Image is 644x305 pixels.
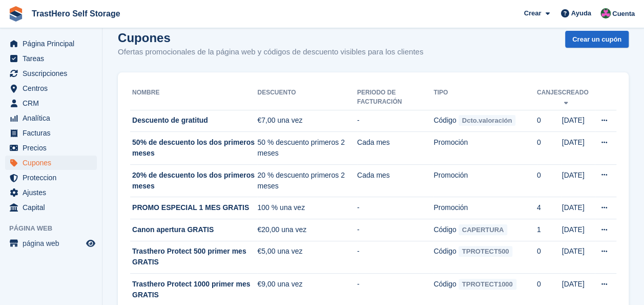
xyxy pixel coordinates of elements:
[23,66,84,81] span: Suscripciones
[5,156,97,170] a: menu
[357,164,433,197] td: Cada mes
[23,96,84,110] span: CRM
[257,85,357,110] th: Descuento
[257,132,357,165] td: 50 % descuento primeros 2 meses
[571,8,591,18] span: Ayuda
[257,110,357,132] td: €7,00 una vez
[118,46,423,58] p: Ofertas promocionales de la página web y códigos de descuento visibles para los clientes
[130,110,257,132] td: Descuento de gratitud
[537,85,562,110] th: Canjes
[562,132,595,165] td: [DATE]
[5,185,97,200] a: menu
[257,219,357,241] td: €20,00 una vez
[537,197,562,219] td: 4
[5,236,97,251] a: menú
[8,6,24,22] img: stora-icon-8386f47178a22dfd0bd8f6a31ec36ba5ce8667c1dd55bd0f319d3a0aa187defe.svg
[23,170,84,185] span: Proteccion
[537,132,562,165] td: 0
[5,126,97,140] a: menu
[357,132,433,165] td: Cada mes
[23,126,84,140] span: Facturas
[537,164,562,197] td: 0
[562,241,595,274] td: [DATE]
[537,241,562,274] td: 0
[433,197,537,219] td: Promoción
[562,89,588,105] a: Creado
[130,241,257,274] td: Trasthero Protect 500 primer mes GRATIS
[23,236,84,251] span: página web
[433,241,537,274] td: Código
[23,111,84,125] span: Analítica
[130,132,257,165] td: 50% de descuento los dos primeros meses
[524,8,541,18] span: Crear
[23,36,84,51] span: Página Principal
[257,164,357,197] td: 20 % descuento primeros 2 meses
[562,197,595,219] td: [DATE]
[85,237,97,250] a: Vista previa de la tienda
[600,8,611,18] img: Marua Grioui
[130,219,257,241] td: Canon apertura GRATIS
[357,241,433,274] td: -
[23,81,84,96] span: Centros
[257,241,357,274] td: €5,00 una vez
[537,110,562,132] td: 0
[130,197,257,219] td: PROMO ESPECIAL 1 MES GRATIS
[565,31,629,48] a: Crear un cupón
[23,51,84,66] span: Tareas
[612,9,635,19] span: Cuenta
[130,85,257,110] th: Nombre
[433,110,537,132] td: Código
[257,197,357,219] td: 100 % una vez
[23,141,84,155] span: Precios
[433,219,537,241] td: Código
[28,5,124,22] a: TrastHero Self Storage
[5,200,97,215] a: menu
[357,85,433,110] th: Periodo de facturación
[459,115,516,126] span: Dcto.valoración
[459,246,513,257] span: TPROTECT500
[433,164,537,197] td: Promoción
[5,96,97,110] a: menu
[5,170,97,185] a: menu
[562,110,595,132] td: [DATE]
[562,164,595,197] td: [DATE]
[23,185,84,200] span: Ajustes
[23,200,84,215] span: Capital
[130,164,257,197] td: 20% de descuento los dos primeros meses
[5,111,97,125] a: menu
[433,85,537,110] th: Tipo
[357,197,433,219] td: -
[459,224,508,235] span: CAPERTURA
[5,141,97,155] a: menu
[357,110,433,132] td: -
[5,36,97,51] a: menu
[357,219,433,241] td: -
[9,223,102,234] span: Página web
[5,51,97,66] a: menu
[562,219,595,241] td: [DATE]
[5,81,97,96] a: menu
[433,132,537,165] td: Promoción
[23,156,84,170] span: Cupones
[5,66,97,81] a: menu
[459,279,516,290] span: TPROTECT1000
[118,31,423,45] h1: Cupones
[537,219,562,241] td: 1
